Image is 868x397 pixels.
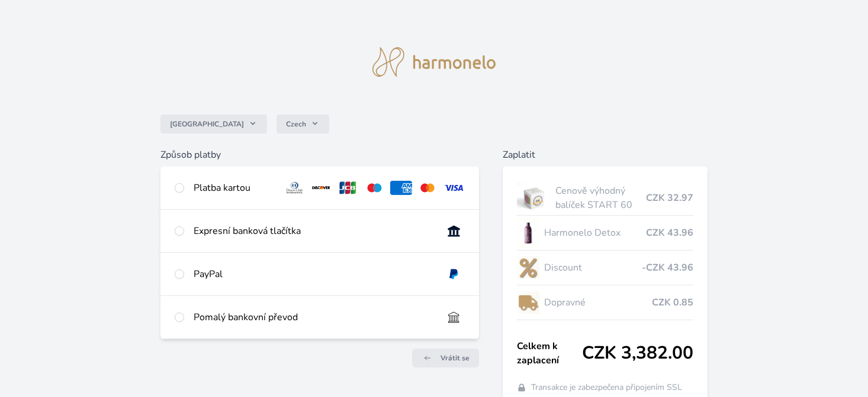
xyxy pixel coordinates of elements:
[390,181,412,195] img: amex.svg
[517,183,551,213] img: start.jpg
[517,253,539,282] img: discount-lo.png
[194,267,433,281] div: PayPal
[417,181,439,195] img: mc.svg
[284,181,306,195] img: diners.svg
[517,288,539,317] img: delivery-lo.png
[160,115,267,134] button: [GEOGRAPHIC_DATA]
[364,181,385,195] img: maestro.svg
[443,267,465,281] img: paypal.svg
[517,339,582,367] span: Celkem k zaplacení
[544,295,652,310] span: Dopravné
[194,181,274,195] div: Platba kartou
[544,261,642,275] span: Discount
[277,115,329,134] button: Czech
[194,310,433,324] div: Pomalý bankovní převod
[555,184,646,212] span: Cenově výhodný balíček START 60
[372,47,496,77] img: logo.svg
[582,343,693,364] span: CZK 3,382.00
[170,119,244,129] span: [GEOGRAPHIC_DATA]
[286,119,306,129] span: Czech
[531,382,682,393] span: Transakce je zabezpečena připojením SSL
[642,261,693,275] span: -CZK 43.96
[337,181,359,195] img: jcb.svg
[310,181,332,195] img: discover.svg
[441,353,470,363] span: Vrátit se
[646,191,693,205] span: CZK 32.97
[503,148,708,162] h6: Zaplatit
[443,181,465,195] img: visa.svg
[443,310,465,324] img: bankTransfer_IBAN.svg
[517,218,539,248] img: DETOX_se_stinem_x-lo.jpg
[652,295,693,310] span: CZK 0.85
[412,349,479,367] a: Vrátit se
[443,224,465,238] img: onlineBanking_CZ.svg
[646,226,693,240] span: CZK 43.96
[160,148,479,162] h6: Způsob platby
[544,226,646,240] span: Harmonelo Detox
[194,224,433,238] div: Expresní banková tlačítka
